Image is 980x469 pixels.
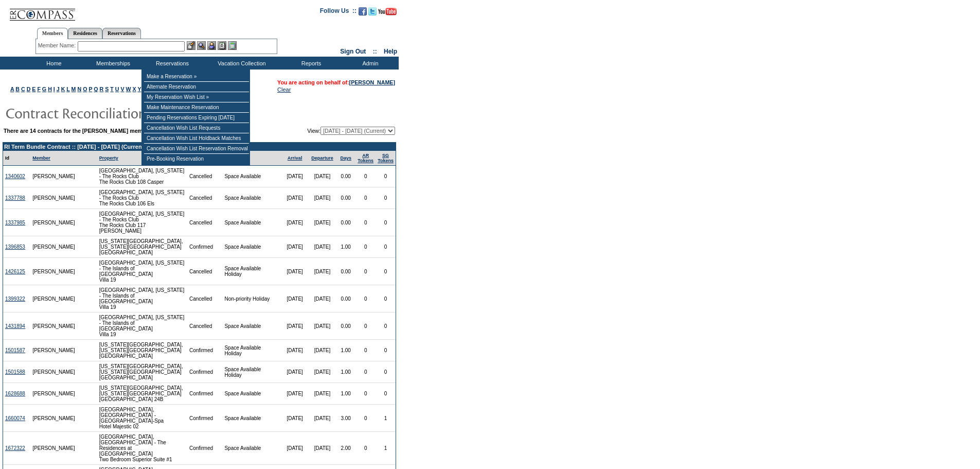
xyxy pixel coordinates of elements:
a: W [126,86,131,92]
a: SGTokens [378,153,394,163]
td: [PERSON_NAME] [30,312,78,340]
td: Id [3,151,30,166]
td: [DATE] [281,405,308,432]
td: Alternate Reservation [144,82,249,92]
a: J [57,86,60,92]
a: Q [94,86,98,92]
td: 0.00 [336,258,355,285]
a: 1337985 [5,220,25,225]
td: [GEOGRAPHIC_DATA], [GEOGRAPHIC_DATA] - The Residences at [GEOGRAPHIC_DATA] Two Bedroom Superior S... [97,432,187,465]
td: [PERSON_NAME] [30,432,78,465]
td: [DATE] [281,432,308,465]
td: Confirmed [187,405,223,432]
td: [PERSON_NAME] [30,361,78,383]
img: Subscribe to our YouTube Channel [378,8,397,15]
td: 0 [376,312,396,340]
a: 1672322 [5,445,25,451]
td: Memberships [82,57,141,70]
td: [PERSON_NAME] [30,340,78,361]
td: 0 [376,236,396,258]
td: [DATE] [309,383,336,405]
td: Cancelled [187,285,223,312]
td: 1.00 [336,361,355,383]
td: 0 [355,340,376,361]
td: My Reservation Wish List » [144,92,249,102]
td: Cancellation Wish List Reservation Removal [144,144,249,154]
a: S [105,86,109,92]
a: 1660074 [5,415,25,421]
a: T [110,86,114,92]
td: [PERSON_NAME] [30,236,78,258]
b: There are 14 contracts for the [PERSON_NAME] membership: [4,128,164,134]
a: R [100,86,104,92]
td: 0 [355,405,376,432]
a: Sign Out [340,48,366,55]
a: C [21,86,25,92]
a: Property [99,155,118,161]
a: A [10,86,14,92]
a: M [72,86,76,92]
a: P [88,86,92,92]
td: [GEOGRAPHIC_DATA], [GEOGRAPHIC_DATA] - [GEOGRAPHIC_DATA]-Spa Hotel Majestic 02 [97,405,187,432]
td: Space Available [222,312,281,340]
td: [DATE] [309,340,336,361]
td: 1 [376,405,396,432]
a: 1426125 [5,269,25,274]
td: Confirmed [187,236,223,258]
td: Cancelled [187,166,223,187]
td: 0 [376,383,396,405]
td: 0 [355,187,376,209]
td: Space Available [222,209,281,236]
td: [DATE] [309,285,336,312]
td: 0.00 [336,187,355,209]
a: Member [32,155,50,161]
td: 0.00 [336,312,355,340]
a: Days [340,155,351,161]
td: 0 [376,209,396,236]
img: Become our fan on Facebook [359,7,367,15]
td: [PERSON_NAME] [30,166,78,187]
td: Space Available [222,405,281,432]
td: [DATE] [309,166,336,187]
td: [DATE] [281,236,308,258]
a: Subscribe to our YouTube Channel [378,10,397,16]
a: E [32,86,35,92]
span: You are acting on behalf of: [277,79,395,85]
a: K [61,86,65,92]
td: 0 [376,187,396,209]
a: I [54,86,55,92]
img: b_calculator.gif [228,41,237,50]
td: Confirmed [187,340,223,361]
td: Cancelled [187,187,223,209]
td: 3.00 [336,405,355,432]
td: 0.00 [336,209,355,236]
td: Make Maintenance Reservation [144,102,249,113]
td: [GEOGRAPHIC_DATA], [US_STATE] - The Islands of [GEOGRAPHIC_DATA] Villa 19 [97,258,187,285]
td: [DATE] [281,361,308,383]
td: 0.00 [336,285,355,312]
td: [PERSON_NAME] [30,405,78,432]
a: D [27,86,31,92]
td: [DATE] [309,432,336,465]
td: 0 [355,383,376,405]
a: Residences [68,28,102,39]
a: Members [37,28,68,39]
td: Pending Reservations Expiring [DATE] [144,113,249,123]
td: 0 [376,166,396,187]
td: View: [257,127,395,135]
td: [GEOGRAPHIC_DATA], [US_STATE] - The Rocks Club The Rocks Club 117 [PERSON_NAME] [97,209,187,236]
td: [DATE] [281,166,308,187]
a: 1628688 [5,391,25,396]
td: Confirmed [187,383,223,405]
td: Vacation Collection [201,57,280,70]
td: Reservations [141,57,201,70]
td: Follow Us :: [320,6,357,19]
a: Y [137,86,141,92]
td: Space Available Holiday [222,258,281,285]
td: Space Available [222,187,281,209]
td: [US_STATE][GEOGRAPHIC_DATA], [US_STATE][GEOGRAPHIC_DATA] [GEOGRAPHIC_DATA] [97,236,187,258]
td: [GEOGRAPHIC_DATA], [US_STATE] - The Rocks Club The Rocks Club 108 Casper [97,166,187,187]
td: Cancelled [187,258,223,285]
div: Member Name: [38,41,78,50]
td: 1.00 [336,340,355,361]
